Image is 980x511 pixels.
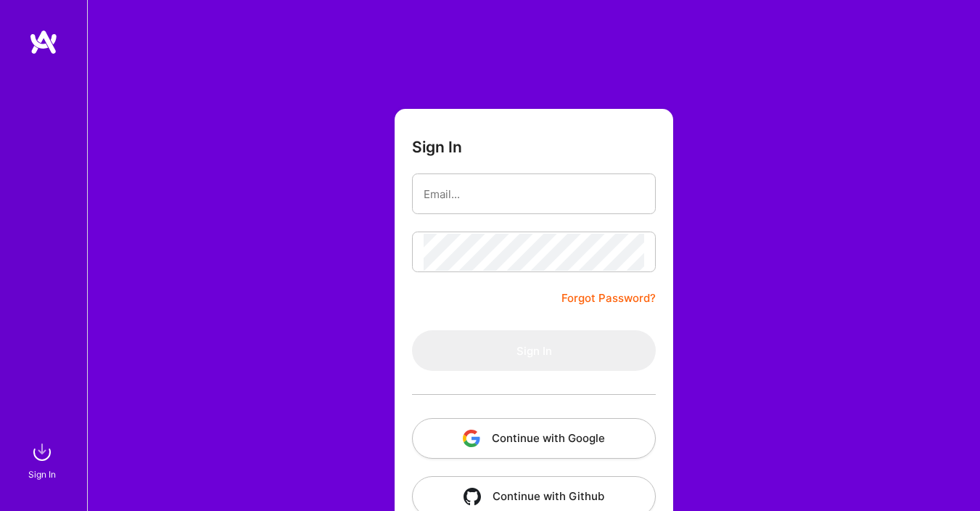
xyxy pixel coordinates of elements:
[412,138,462,156] h3: Sign In
[29,29,58,55] img: logo
[463,430,480,447] img: icon
[464,488,481,505] img: icon
[30,438,57,482] a: sign inSign In
[28,438,57,467] img: sign in
[28,467,56,482] div: Sign In
[424,176,644,213] input: Email...
[412,330,656,371] button: Sign In
[561,290,656,307] a: Forgot Password?
[412,418,656,459] button: Continue with Google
